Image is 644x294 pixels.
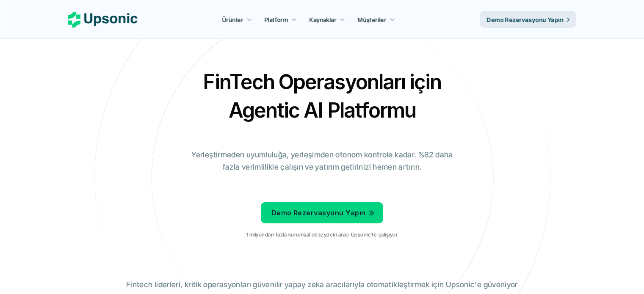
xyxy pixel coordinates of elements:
font: Demo Rezervasyonu Yapın [487,16,564,23]
a: Demo Rezervasyonu Yapın [261,202,383,223]
font: Yerleştirmeden uyumluluğa, yerleşimden otonom kontrole kadar. %82 daha fazla verimlilikle çalışın... [191,150,455,171]
font: FinTech Operasyonları için Agentic AI Platformu [203,69,445,123]
font: Fintech liderleri, kritik operasyonları güvenilir yapay zeka aracılarıyla otomatikleştirmek için ... [126,280,518,289]
font: Kaynaklar [310,16,337,23]
font: Platform [264,16,288,23]
a: Demo Rezervasyonu Yapın [480,11,576,28]
a: Ürünler [217,12,257,27]
font: Ürünler [222,16,243,23]
font: Demo Rezervasyonu Yapın [271,209,366,217]
font: Müşteriler [358,16,387,23]
font: 1 milyondan fazla kurumsal düzeydeki aracı Upsonic'te çalışıyor [246,231,398,238]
